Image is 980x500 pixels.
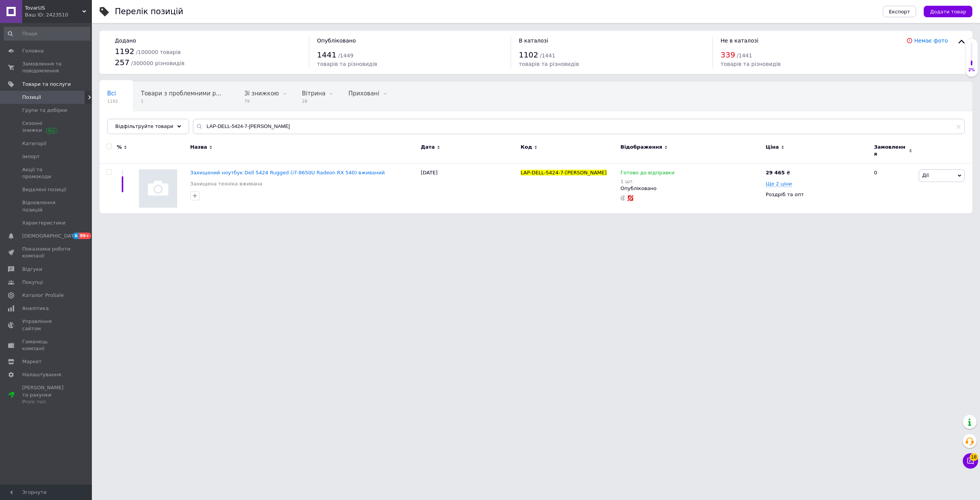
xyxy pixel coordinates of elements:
[22,94,41,101] span: Позиції
[317,61,377,67] span: товарів та різновидів
[115,123,173,129] span: Відфільтруйте товари
[22,120,71,134] span: Сезонні знижки
[22,358,42,365] span: Маркет
[115,38,136,44] span: Додано
[22,140,46,147] span: Категорії
[115,58,129,67] span: 257
[22,166,71,180] span: Акції та промокоди
[190,180,263,187] a: Захищена техніка вживана
[4,27,90,41] input: Пошук
[22,153,40,160] span: Імпорт
[107,98,118,104] span: 1192
[930,9,966,15] span: Додати товар
[193,119,965,134] input: Пошук по назві позиції, артикулу і пошуковим запитам
[421,144,435,151] span: Дата
[317,38,356,44] span: Опубліковано
[521,170,607,175] span: LAP-DELL-5424-7-[PERSON_NAME]
[621,170,675,178] span: Готово до відправки
[22,398,71,405] div: Prom топ
[244,98,279,104] span: 79
[22,266,42,273] span: Відгуки
[22,371,61,378] span: Налаштування
[874,144,907,157] span: Замовлення
[889,9,910,15] span: Експорт
[22,233,79,239] span: [DEMOGRAPHIC_DATA]
[190,144,207,151] span: Назва
[190,170,385,175] a: Захищений ноутбук Dell 5424 Rugged (i7-8650U Radeon RX 540) вживаний
[22,107,67,114] span: Групи та добірки
[922,172,929,178] span: Дії
[22,338,71,352] span: Гаманець компанії
[519,38,548,44] span: В каталозі
[914,38,948,44] a: Немає фото
[107,119,147,126] span: Опубліковані
[117,144,122,151] span: %
[107,90,116,97] span: Всі
[22,318,71,332] span: Управління сайтом
[924,6,972,17] button: Додати товар
[540,52,555,59] span: / 1441
[720,38,758,44] span: Не в каталозі
[73,233,79,239] span: 6
[737,52,752,59] span: / 1441
[519,50,538,59] span: 1102
[965,67,978,73] div: 2%
[136,49,181,55] span: / 100000 товарів
[621,185,762,192] div: Опубліковано
[348,90,379,97] span: Приховані
[131,60,185,66] span: / 300000 різновидів
[621,179,675,184] div: 1 шт.
[766,170,785,175] b: 29 465
[22,305,49,312] span: Аналітика
[720,50,735,59] span: 339
[22,186,66,193] span: Видалені позиції
[115,47,134,56] span: 1192
[766,144,779,151] span: Ціна
[963,453,978,469] button: Чат з покупцем18
[22,246,71,259] span: Показники роботи компанії
[22,61,71,74] span: Замовлення та повідомлення
[766,181,792,187] span: Ще 2 ціни
[338,52,353,59] span: / 1449
[79,233,91,239] span: 99+
[621,144,662,151] span: Відображення
[244,90,279,97] span: Зі знижкою
[519,61,579,67] span: товарів та різновидів
[883,6,916,17] button: Експорт
[139,169,177,208] img: Защищенный ноутбук Dell 5424 Rugged (i7-8650U Radeon RX 540) б/у
[317,50,336,59] span: 1441
[25,11,92,18] div: Ваш ID: 2423510
[141,90,221,97] span: Товари з проблемними р...
[22,279,43,286] span: Покупці
[302,90,325,97] span: Вітрина
[521,144,532,151] span: Код
[302,98,325,104] span: 28
[22,220,65,226] span: Характеристики
[766,191,867,198] div: Роздріб та опт
[22,81,71,88] span: Товари та послуги
[115,8,183,16] div: Перелік позицій
[419,164,519,214] div: [DATE]
[22,292,64,299] span: Каталог ProSale
[720,61,781,67] span: товарів та різновидів
[22,384,71,405] span: [PERSON_NAME] та рахунки
[22,199,71,213] span: Відновлення позицій
[141,98,221,104] span: 1
[22,48,44,54] span: Головна
[869,164,917,214] div: 0
[766,169,790,176] div: ₴
[970,453,978,461] span: 18
[25,5,82,11] span: TovarUS
[133,82,237,111] div: Товари з проблемними різновидами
